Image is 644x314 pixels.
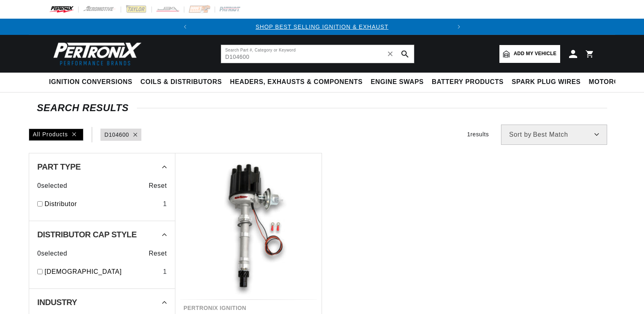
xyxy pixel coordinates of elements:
[37,163,81,171] span: Part Type
[226,73,367,92] summary: Headers, Exhausts & Components
[49,78,132,86] span: Ignition Conversions
[149,181,167,191] span: Reset
[193,22,451,31] div: Announcement
[149,248,167,259] span: Reset
[177,19,193,35] button: Translation missing: en.sections.announcements.previous_announcement
[49,40,142,68] img: Pertronix
[37,181,67,191] span: 0 selected
[367,73,428,92] summary: Engine Swaps
[29,129,83,141] div: All Products
[585,73,641,92] summary: Motorcycle
[104,130,129,139] a: D104600
[512,78,580,86] span: Spark Plug Wires
[428,73,508,92] summary: Battery Products
[37,248,67,259] span: 0 selected
[163,267,167,277] div: 1
[29,19,615,35] slideshow-component: Translation missing: en.sections.announcements.announcement_bar
[509,131,531,138] span: Sort by
[193,22,451,31] div: 1 of 2
[589,78,637,86] span: Motorcycle
[45,199,160,209] a: Distributor
[45,267,160,277] a: [DEMOGRAPHIC_DATA]
[37,298,77,306] span: Industry
[371,78,424,86] span: Engine Swaps
[467,131,489,138] span: 1 results
[136,73,226,92] summary: Coils & Distributors
[501,125,607,145] select: Sort by
[49,73,136,92] summary: Ignition Conversions
[256,24,388,30] a: SHOP BEST SELLING IGNITION & EXHAUST
[451,19,467,35] button: Translation missing: en.sections.announcements.next_announcement
[37,230,136,239] span: Distributor Cap Style
[221,45,414,63] input: Search Part #, Category or Keyword
[508,73,584,92] summary: Spark Plug Wires
[141,78,222,86] span: Coils & Distributors
[37,104,607,112] div: SEARCH RESULTS
[230,78,363,86] span: Headers, Exhausts & Components
[432,78,503,86] span: Battery Products
[396,45,414,63] button: search button
[514,50,557,58] span: Add my vehicle
[499,45,560,63] a: Add my vehicle
[163,199,167,209] div: 1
